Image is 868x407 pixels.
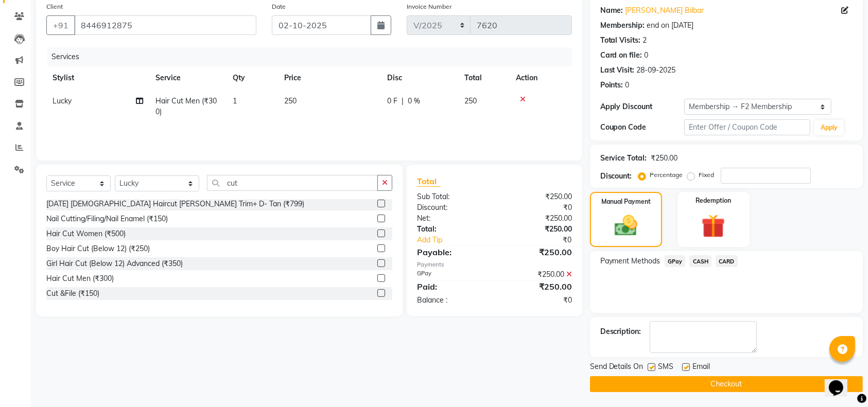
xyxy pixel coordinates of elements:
[694,211,733,241] img: _gift.svg
[149,66,227,90] th: Service
[409,213,494,224] div: Net:
[814,120,844,135] button: Apply
[74,15,256,35] input: Search by Name/Mobile/Email/Code
[409,191,494,202] div: Sub Total:
[600,101,684,112] div: Apply Discount
[643,35,647,46] div: 2
[626,80,630,91] div: 0
[716,255,738,267] span: CARD
[650,170,683,180] label: Percentage
[46,214,168,224] div: Nail Cutting/Filing/Nail Enamel (₹150)
[409,280,494,293] div: Paid:
[464,96,477,105] span: 250
[693,361,710,374] span: Email
[409,235,509,245] a: Add Tip
[233,96,237,105] span: 1
[626,5,704,16] a: [PERSON_NAME] Bilbar
[689,255,711,267] span: CASH
[651,153,678,164] div: ₹250.00
[409,269,494,280] div: GPay
[600,20,645,31] div: Membership:
[494,224,579,235] div: ₹250.00
[494,269,579,280] div: ₹250.00
[494,191,579,202] div: ₹250.00
[600,153,647,164] div: Service Total:
[600,65,635,76] div: Last Visit:
[645,50,649,61] div: 0
[494,246,579,258] div: ₹250.00
[409,202,494,213] div: Discount:
[600,35,641,46] div: Total Visits:
[458,66,510,90] th: Total
[637,65,676,76] div: 28-09-2025
[409,295,494,306] div: Balance :
[46,2,63,11] label: Client
[46,66,149,90] th: Stylist
[600,80,623,91] div: Points:
[278,66,381,90] th: Price
[600,122,684,133] div: Coupon Code
[272,2,286,11] label: Date
[53,96,72,105] span: Lucky
[600,326,641,337] div: Description:
[46,258,183,269] div: Girl Hair Cut (Below 12) Advanced (₹350)
[684,119,810,135] input: Enter Offer / Coupon Code
[408,96,420,107] span: 0 %
[601,197,651,206] label: Manual Payment
[46,15,75,35] button: +91
[46,199,304,209] div: [DATE] [DEMOGRAPHIC_DATA] Haircut [PERSON_NAME] Trim+ D- Tan (₹799)
[658,361,674,374] span: SMS
[402,96,404,107] span: |
[207,175,378,191] input: Search or Scan
[46,273,114,284] div: Hair Cut Men (₹300)
[409,224,494,235] div: Total:
[600,171,632,182] div: Discount:
[494,202,579,213] div: ₹0
[600,50,643,61] div: Card on file:
[494,280,579,293] div: ₹250.00
[387,96,397,107] span: 0 F
[696,196,731,205] label: Redemption
[600,5,623,16] div: Name:
[590,361,644,374] span: Send Details On
[47,47,580,66] div: Services
[494,213,579,224] div: ₹250.00
[155,96,217,116] span: Hair Cut Men (₹300)
[417,260,572,269] div: Payments
[647,20,694,31] div: end on [DATE]
[825,366,858,397] iframe: chat widget
[600,256,661,267] span: Payment Methods
[607,213,645,239] img: _cash.svg
[494,295,579,306] div: ₹0
[46,228,126,239] div: Hair Cut Women (₹500)
[510,66,572,90] th: Action
[407,2,452,11] label: Invoice Number
[227,66,278,90] th: Qty
[46,243,150,254] div: Boy Hair Cut (Below 12) (₹250)
[417,176,441,187] span: Total
[381,66,458,90] th: Disc
[46,288,99,299] div: Cut &File (₹150)
[699,170,715,180] label: Fixed
[284,96,297,105] span: 250
[409,246,494,258] div: Payable:
[509,235,580,245] div: ₹0
[665,255,686,267] span: GPay
[590,376,863,392] button: Checkout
